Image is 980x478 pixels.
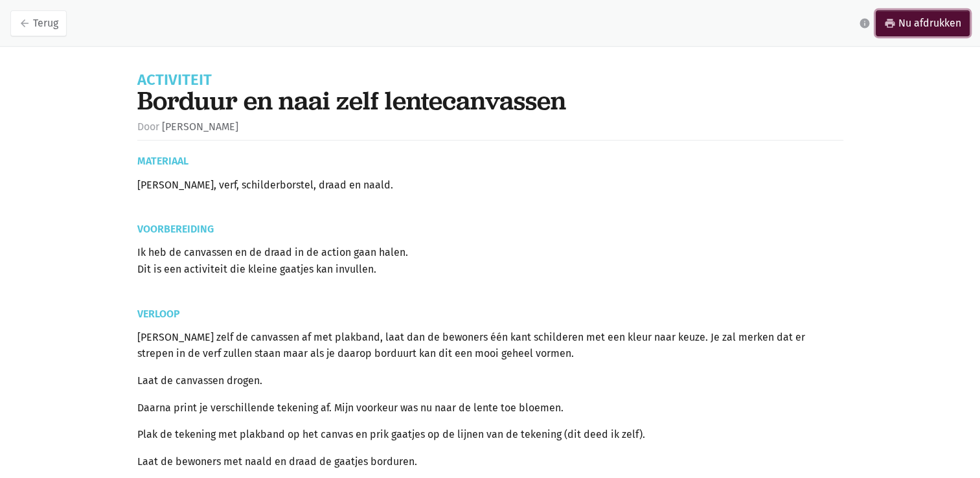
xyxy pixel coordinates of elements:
h1: Borduur en naai zelf lentecanvassen [137,87,843,113]
p: Daarna print je verschillende tekening af. Mijn voorkeur was nu naar de lente toe bloemen. [137,400,843,416]
i: info [859,17,871,29]
p: Plak de tekening met plakband op het canvas en prik gaatjes op de lijnen van de tekening (dit dee... [137,426,843,443]
i: arrow_back [19,17,30,29]
p: Ik heb de canvassen en de draad in de action gaan halen. Dit is een activiteit die kleine gaatjes... [137,244,843,277]
span: Door [137,120,159,133]
p: Laat de canvassen drogen. [137,372,843,389]
a: arrow_backTerug [10,10,67,36]
p: Laat de bewoners met naald en draad de gaatjes borduren. [137,453,843,470]
a: printNu afdrukken [876,10,970,36]
i: print [884,17,896,29]
p: [PERSON_NAME] zelf de canvassen af met plakband, laat dan de bewoners één kant schilderen met een... [137,329,843,362]
div: Materiaal [137,156,843,166]
li: [PERSON_NAME] [137,119,238,135]
div: Activiteit [137,73,843,87]
p: [PERSON_NAME], verf, schilderborstel, draad en naald. [137,177,843,194]
div: Verloop [137,309,843,319]
div: Voorbereiding [137,224,843,234]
